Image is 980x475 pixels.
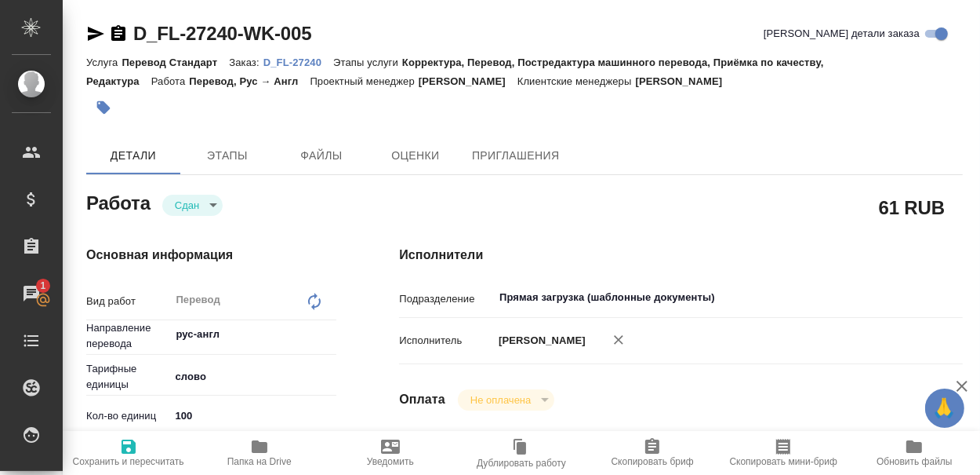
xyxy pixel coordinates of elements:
p: Проектный менеджер [310,75,418,87]
p: D_FL-27240 [263,57,333,68]
p: Клиентские менеджеры [517,75,636,87]
p: [PERSON_NAME] [636,75,735,87]
button: Скопировать бриф [587,431,718,475]
span: Уведомить [367,456,414,467]
span: Детали [96,146,171,166]
div: Сдан [458,389,554,411]
span: 🙏 [931,392,958,425]
span: Приглашения [472,146,560,166]
button: Добавить тэг [86,90,121,125]
a: D_FL-27240 [263,55,333,68]
span: Папка на Drive [227,456,292,467]
p: Подразделение [399,291,493,307]
button: Обновить файлы [849,431,980,475]
span: Оценки [378,146,453,166]
span: Файлы [284,146,359,166]
a: D_FL-27240-WK-005 [133,23,311,44]
span: Сохранить и пересчитать [73,456,184,467]
p: [PERSON_NAME] [493,333,586,349]
div: Сдан [162,195,223,216]
button: Сдан [170,199,204,212]
a: 1 [4,274,59,313]
p: Заказ: [229,57,263,68]
p: Перевод Стандарт [122,57,229,68]
button: Сохранить и пересчитать [63,431,194,475]
button: 🙏 [925,389,964,428]
button: Удалить исполнителя [601,323,636,357]
p: Перевод, Рус → Англ [189,75,310,87]
button: Open [907,296,910,299]
span: Обновить файлы [877,456,953,467]
div: слово [169,364,336,390]
p: Работа [151,75,190,87]
button: Скопировать мини-бриф [718,431,849,475]
span: [PERSON_NAME] детали заказа [764,26,920,42]
p: Исполнитель [399,333,493,349]
button: Скопировать ссылку для ЯМессенджера [86,24,105,43]
span: 1 [31,278,55,294]
p: Корректура, Перевод, Постредактура машинного перевода, Приёмка по качеству, Редактура [86,57,824,87]
button: Скопировать ссылку [109,24,128,43]
button: Open [328,333,331,336]
h4: Основная информация [86,246,336,265]
input: ✎ Введи что-нибудь [169,404,336,427]
h2: 61 RUB [879,194,945,221]
p: Вид работ [86,294,169,309]
button: Не оплачена [466,393,535,407]
button: Папка на Drive [194,431,325,475]
span: Скопировать мини-бриф [730,456,837,467]
span: Дублировать работу [477,458,566,469]
p: Услуга [86,57,122,68]
h4: Оплата [399,390,445,409]
p: Кол-во единиц [86,408,169,424]
h2: Работа [86,188,151,216]
button: Дублировать работу [456,431,586,475]
button: Уведомить [325,431,456,475]
p: Направление перевода [86,320,169,352]
span: Скопировать бриф [612,456,694,467]
h4: Исполнители [399,246,963,265]
p: Этапы услуги [333,57,402,68]
span: Этапы [190,146,265,166]
p: Тарифные единицы [86,361,169,393]
p: [PERSON_NAME] [419,75,517,87]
